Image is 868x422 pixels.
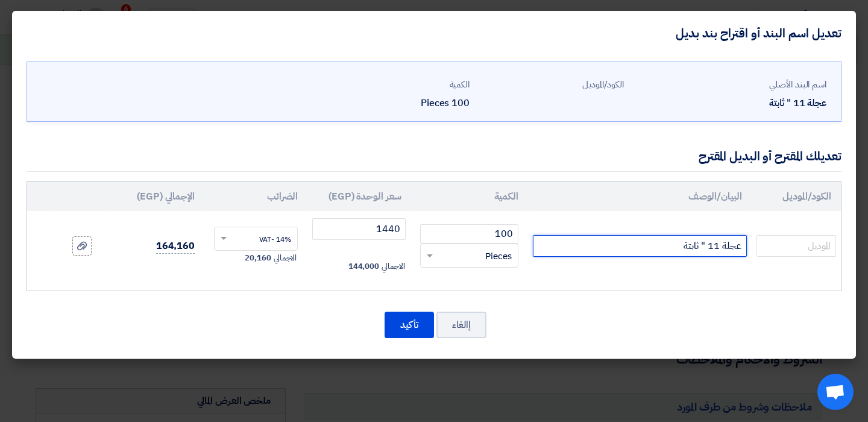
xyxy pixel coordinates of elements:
[110,182,204,211] th: الإجمالي (EGP)
[156,239,195,254] span: 164,160
[533,235,747,257] input: Add Item Description
[634,96,826,110] div: عجلة 11 " ثابتة
[676,25,841,41] h4: تعديل اسم البند أو اقتراح بند بديل
[420,224,518,244] input: RFQ_STEP1.ITEMS.2.AMOUNT_TITLE
[479,78,624,92] div: الكود/الموديل
[214,227,298,251] ng-select: VAT
[382,260,404,272] span: الاجمالي
[385,312,434,338] button: تأكيد
[752,182,841,211] th: الكود/الموديل
[817,374,854,410] div: Open chat
[528,182,752,211] th: البيان/الوصف
[699,147,841,165] div: تعديلك المقترح أو البديل المقترح
[634,78,826,92] div: اسم البند الأصلي
[325,96,470,110] div: 100 Pieces
[245,252,271,264] span: 20,160
[485,250,512,263] span: Pieces
[312,218,406,240] input: أدخل سعر الوحدة
[410,182,527,211] th: الكمية
[436,312,486,338] button: إالغاء
[348,260,379,272] span: 144,000
[274,252,297,264] span: الاجمالي
[307,182,410,211] th: سعر الوحدة (EGP)
[204,182,307,211] th: الضرائب
[325,78,470,92] div: الكمية
[756,235,836,257] input: الموديل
